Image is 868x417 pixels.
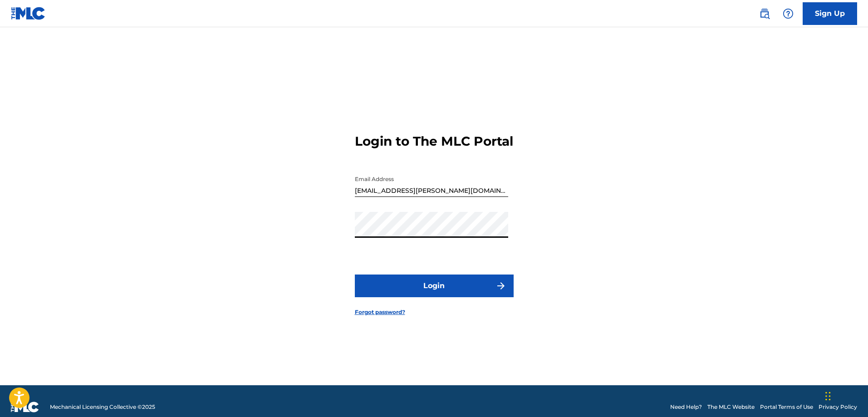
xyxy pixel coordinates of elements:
[779,5,797,23] div: Help
[759,8,770,19] img: search
[355,133,513,149] h3: Login to The MLC Portal
[50,403,155,411] span: Mechanical Licensing Collective © 2025
[783,8,794,19] img: help
[355,275,514,297] button: Login
[823,373,868,417] iframe: Chat Widget
[819,403,857,411] a: Privacy Policy
[760,403,813,411] a: Portal Terms of Use
[707,403,755,411] a: The MLC Website
[495,280,506,291] img: f7272a7cc735f4ea7f67.svg
[825,383,831,410] div: Ziehen
[11,7,46,20] img: MLC Logo
[11,402,39,412] img: logo
[823,373,868,417] div: Chat-Widget
[355,308,405,316] a: Forgot password?
[670,403,702,411] a: Need Help?
[755,5,774,23] a: Public Search
[803,2,857,25] a: Sign Up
